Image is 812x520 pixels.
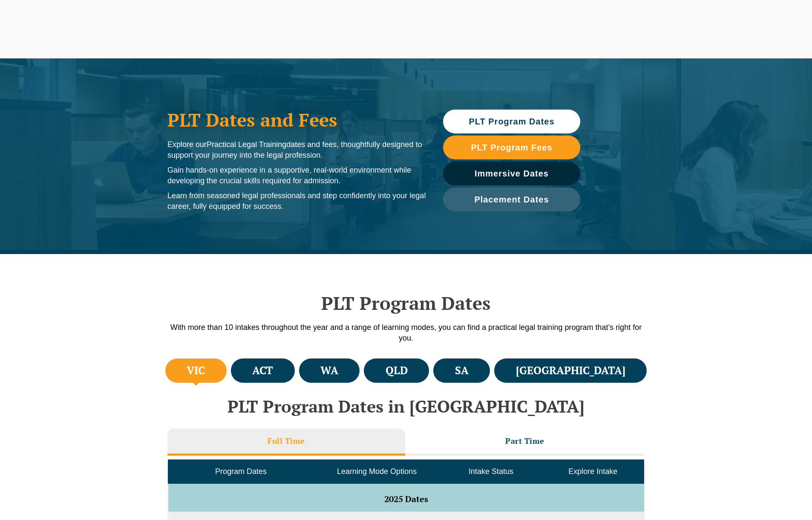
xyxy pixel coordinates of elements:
h2: PLT Program Dates [163,292,649,314]
span: PLT Program Fees [471,143,552,152]
h3: Full Time [268,436,305,446]
a: Placement Dates [443,188,580,211]
p: With more than 10 intakes throughout the year and a range of learning modes, you can find a pract... [163,322,649,344]
span: 2025 Dates [384,493,428,505]
span: Learning Mode Options [337,467,417,476]
span: Program Dates [215,467,267,476]
span: Practical Legal Training [207,140,286,149]
span: Immersive Dates [475,169,549,178]
span: Placement Dates [474,195,549,204]
span: Explore Intake [568,467,617,476]
span: PLT Program Dates [469,117,554,126]
h2: PLT Program Dates in [GEOGRAPHIC_DATA] [163,397,649,416]
p: Learn from seasoned legal professionals and step confidently into your legal career, fully equipp... [167,191,426,212]
a: PLT Program Fees [443,136,580,159]
h4: WA [320,364,338,378]
p: Explore our dates and fees, thoughtfully designed to support your journey into the legal profession. [167,139,426,161]
span: Intake Status [469,467,513,476]
a: PLT Program Dates [443,110,580,133]
h4: [GEOGRAPHIC_DATA] [516,364,625,378]
h4: VIC [187,364,205,378]
h4: ACT [252,364,273,378]
p: Gain hands-on experience in a supportive, real-world environment while developing the crucial ski... [167,165,426,186]
a: Immersive Dates [443,162,580,185]
h4: SA [455,364,469,378]
h3: Part Time [505,436,544,446]
h4: QLD [386,364,408,378]
h1: PLT Dates and Fees [167,109,426,130]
